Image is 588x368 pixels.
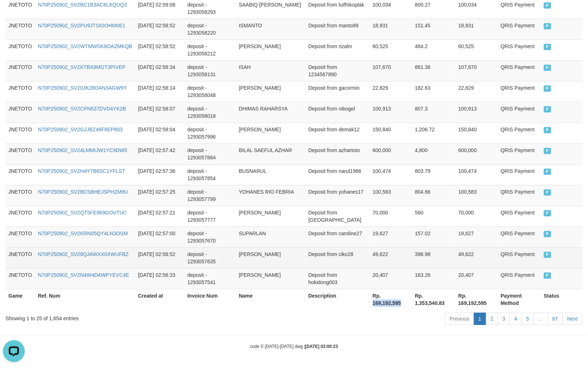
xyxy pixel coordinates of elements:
a: 5 [522,313,534,325]
td: 100,474 [370,164,412,185]
small: code © [DATE]-[DATE] dwg | [250,344,338,349]
td: deposit - 1293057541 [184,268,236,289]
td: [DATE] 02:57:00 [135,226,184,247]
td: Deposit from narul1986 [306,164,370,185]
span: PAID [544,189,551,195]
a: N70P250902_SV2BCSBHEJSPHZM9U [38,189,128,195]
td: QRIS Payment [498,81,541,102]
td: 163.26 [412,268,455,289]
a: N70P250902_SV24LMMIJW1YC9DW0 [38,147,127,153]
td: 803.79 [412,164,455,185]
td: 70,000 [370,206,412,226]
span: PAID [544,252,551,258]
td: [DATE] 02:58:34 [135,60,184,81]
td: [DATE] 02:57:36 [135,164,184,185]
td: [DATE] 02:56:33 [135,268,184,289]
td: deposit - 1293057854 [184,164,236,185]
td: deposit - 1293057884 [184,143,236,164]
td: DHIMAS RAHARSYA [236,102,306,123]
td: 22,829 [370,81,412,102]
td: deposit - 1293057670 [184,226,236,247]
th: Ref. Num [35,289,135,310]
td: [PERSON_NAME] [236,268,306,289]
a: Previous [445,313,474,325]
td: 20,407 [455,268,498,289]
td: 19,627 [455,226,498,247]
td: YOHANES RIO FEBRIA [236,185,306,206]
td: 807.3 [412,102,455,123]
a: N70P250902_SV2PU9JTSIOOHM0E1 [38,23,125,28]
td: 157.02 [412,226,455,247]
td: Deposit from 1234567890 [306,60,370,81]
td: deposit - 1293058048 [184,81,236,102]
td: deposit - 1293057777 [184,206,236,226]
a: N70P250902_SV2BC1B3AC6LXQUQ3 [38,2,127,8]
th: Payment Method [498,289,541,310]
td: Deposit from manto99 [306,19,370,39]
td: [PERSON_NAME] [236,123,306,143]
td: Deposit from azhartoto [306,143,370,164]
a: N70P250902_SV2QT5FE969GOVTUC [38,210,127,216]
td: JNETOTO [5,268,35,289]
th: Created at [135,289,184,310]
a: N70P250902_SV2GJJBZ46F6EP603 [38,127,123,132]
td: QRIS Payment [498,247,541,268]
td: JNETOTO [5,185,35,206]
td: 560 [412,206,455,226]
td: [DATE] 02:57:21 [135,206,184,226]
a: N70P250902_SV20JK28OAN3AGW9Y [38,85,127,91]
span: PAID [544,85,551,92]
td: Deposit from caroline27 [306,226,370,247]
td: [DATE] 02:57:25 [135,185,184,206]
td: Deposit from ciko28 [306,247,370,268]
td: 18,931 [370,19,412,39]
strong: [DATE] 03:00:23 [305,344,338,349]
td: JNETOTO [5,19,35,39]
td: 19,627 [370,226,412,247]
td: 107,670 [370,60,412,81]
td: deposit - 1293058018 [184,102,236,123]
td: Deposit from yohanes17 [306,185,370,206]
td: Deposit from gacormin [306,81,370,102]
td: SUPARLAN [236,226,306,247]
a: N70P250902_SV2WTMWSK8OAZMKQB [38,43,132,49]
td: [DATE] 02:58:52 [135,39,184,60]
td: ISAH [236,60,306,81]
a: N70P250902_SV28QJAWXX0XWUFBZ [38,251,129,257]
td: deposit - 1293057799 [184,185,236,206]
td: [PERSON_NAME] [236,39,306,60]
td: 49,622 [370,247,412,268]
td: JNETOTO [5,164,35,185]
td: ISMANTO [236,19,306,39]
td: 150,840 [370,123,412,143]
td: [DATE] 02:58:52 [135,19,184,39]
th: Rp. 1,353,540.83 [412,289,455,310]
span: PAID [544,106,551,112]
td: 70,000 [455,206,498,226]
td: [DATE] 02:57:42 [135,143,184,164]
td: Deposit from demak12 [306,123,370,143]
td: Deposit from hokidong003 [306,268,370,289]
a: … [534,313,548,325]
td: 60,525 [455,39,498,60]
td: QRIS Payment [498,226,541,247]
td: Deposit from [GEOGRAPHIC_DATA] [306,206,370,226]
span: PAID [544,210,551,216]
span: PAID [544,272,551,279]
td: 100,913 [370,102,412,123]
td: deposit - 1293057996 [184,123,236,143]
a: 1 [474,313,486,325]
td: 100,474 [455,164,498,185]
span: PAID [544,148,551,154]
td: [DATE] 02:58:14 [135,81,184,102]
th: Rp. 169,192,595 [455,289,498,310]
a: 67 [548,313,563,325]
td: 150,840 [455,123,498,143]
td: JNETOTO [5,206,35,226]
td: 600,000 [455,143,498,164]
a: N70P250902_SV2N4W4D4WPYEVC4E [38,272,129,278]
td: 600,000 [370,143,412,164]
td: 100,583 [370,185,412,206]
td: 107,670 [455,60,498,81]
td: JNETOTO [5,102,35,123]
